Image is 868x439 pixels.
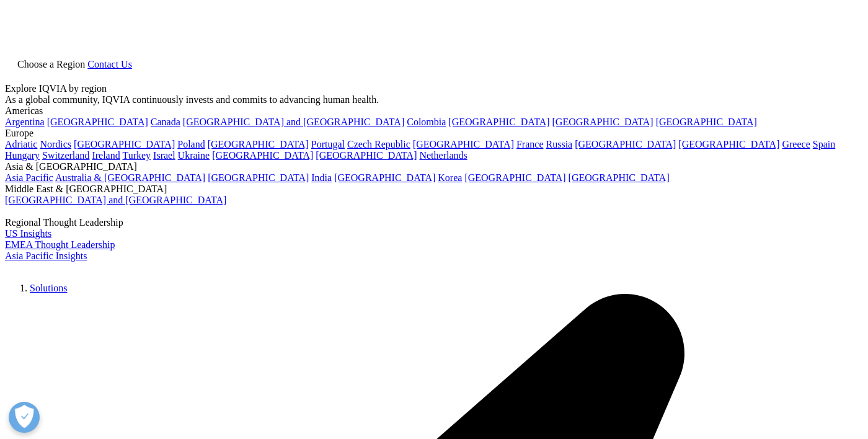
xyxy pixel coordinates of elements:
[5,105,863,117] div: Americas
[5,117,45,127] a: Argentina
[552,117,653,127] a: [GEOGRAPHIC_DATA]
[5,139,37,149] a: Adriatic
[546,139,573,149] a: Russia
[208,172,309,183] a: [GEOGRAPHIC_DATA]
[5,83,863,94] div: Explore IQVIA by region
[30,283,67,293] a: Solutions
[5,184,863,195] div: Middle East & [GEOGRAPHIC_DATA]
[5,161,863,172] div: Asia & [GEOGRAPHIC_DATA]
[516,139,544,149] a: France
[42,150,89,161] a: Switzerland
[208,139,309,149] a: [GEOGRAPHIC_DATA]
[212,150,313,161] a: [GEOGRAPHIC_DATA]
[151,117,180,127] a: Canada
[311,172,332,183] a: India
[55,172,205,183] a: Australia & [GEOGRAPHIC_DATA]
[5,239,115,250] a: EMEA Thought Leadership
[92,150,120,161] a: Ireland
[9,402,40,433] button: Open Preferences
[311,139,345,149] a: Portugal
[5,228,51,239] a: US Insights
[813,139,835,149] a: Spain
[782,139,810,149] a: Greece
[407,117,446,127] a: Colombia
[569,172,670,183] a: [GEOGRAPHIC_DATA]
[5,94,863,105] div: As a global community, IQVIA continuously invests and commits to advancing human health.
[5,172,53,183] a: Asia Pacific
[74,139,175,149] a: [GEOGRAPHIC_DATA]
[17,59,85,69] span: Choose a Region
[183,117,404,127] a: [GEOGRAPHIC_DATA] and [GEOGRAPHIC_DATA]
[678,139,779,149] a: [GEOGRAPHIC_DATA]
[178,150,210,161] a: Ukraine
[40,139,71,149] a: Nordics
[5,150,40,161] a: Hungary
[316,150,417,161] a: [GEOGRAPHIC_DATA]
[438,172,462,183] a: Korea
[153,150,175,161] a: Israel
[5,251,87,261] a: Asia Pacific Insights
[334,172,435,183] a: [GEOGRAPHIC_DATA]
[656,117,757,127] a: [GEOGRAPHIC_DATA]
[122,150,151,161] a: Turkey
[575,139,676,149] a: [GEOGRAPHIC_DATA]
[5,195,226,205] a: [GEOGRAPHIC_DATA] and [GEOGRAPHIC_DATA]
[448,117,549,127] a: [GEOGRAPHIC_DATA]
[464,172,565,183] a: [GEOGRAPHIC_DATA]
[5,217,863,228] div: Regional Thought Leadership
[347,139,410,149] a: Czech Republic
[419,150,467,161] a: Netherlands
[87,59,132,69] a: Contact Us
[177,139,205,149] a: Poland
[413,139,514,149] a: [GEOGRAPHIC_DATA]
[47,117,148,127] a: [GEOGRAPHIC_DATA]
[5,128,863,139] div: Europe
